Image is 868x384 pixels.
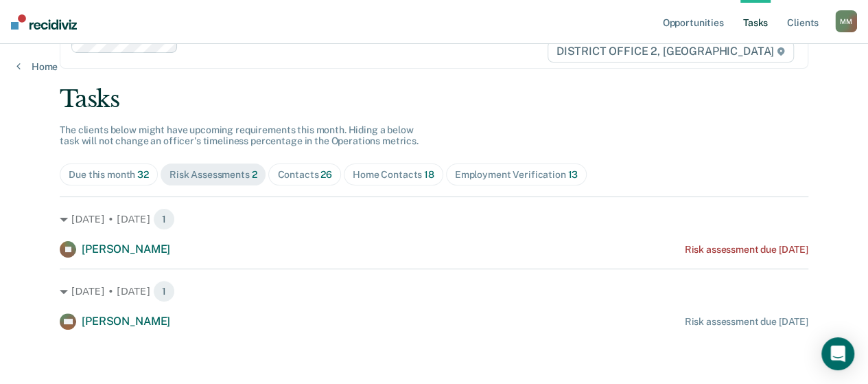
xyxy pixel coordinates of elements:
[137,169,149,180] span: 32
[60,85,808,113] div: Tasks
[153,280,175,302] span: 1
[821,337,854,370] div: Open Intercom Messenger
[82,242,170,256] span: [PERSON_NAME]
[60,124,419,147] span: The clients below might have upcoming requirements this month. Hiding a below task will not chang...
[169,169,257,181] div: Risk Assessments
[684,244,808,256] div: Risk assessment due [DATE]
[82,315,170,328] span: [PERSON_NAME]
[835,10,857,32] div: M M
[353,169,434,181] div: Home Contacts
[16,60,58,73] a: Home
[153,208,175,230] span: 1
[11,14,77,30] img: Recidiviz
[60,208,808,230] div: [DATE] • [DATE] 1
[320,169,332,180] span: 26
[252,169,257,180] span: 2
[567,169,578,180] span: 13
[60,280,808,302] div: [DATE] • [DATE] 1
[424,169,434,180] span: 18
[277,169,332,181] div: Contacts
[69,169,149,181] div: Due this month
[684,316,808,328] div: Risk assessment due [DATE]
[835,10,857,32] button: MM
[455,169,578,181] div: Employment Verification
[548,41,794,63] span: DISTRICT OFFICE 2, [GEOGRAPHIC_DATA]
